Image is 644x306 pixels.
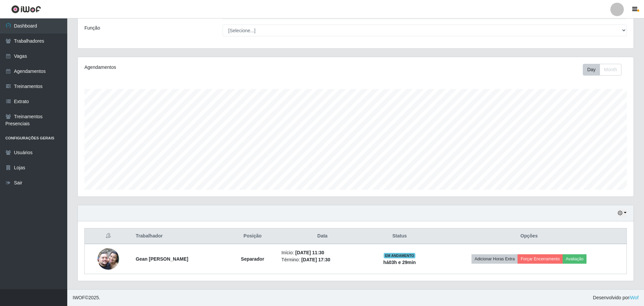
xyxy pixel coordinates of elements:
[600,64,621,76] button: Month
[73,294,100,301] span: © 2025 .
[84,25,100,32] label: Função
[471,254,518,264] button: Adicionar Horas Extra
[73,295,85,300] span: IWOF
[132,228,228,244] th: Trabalhador
[98,240,119,278] img: 1652876774989.jpeg
[295,250,324,255] time: [DATE] 11:30
[368,228,432,244] th: Status
[11,5,41,13] img: CoreUI Logo
[136,256,188,262] strong: Gean [PERSON_NAME]
[383,260,416,265] strong: há 03 h e 29 min
[563,254,586,264] button: Avaliação
[583,64,621,76] div: First group
[277,228,368,244] th: Data
[583,64,627,76] div: Toolbar with button groups
[518,254,563,264] button: Forçar Encerramento
[84,64,305,71] div: Agendamentos
[281,249,364,256] li: Início:
[228,228,277,244] th: Posição
[241,256,264,262] strong: Separador
[593,294,639,301] span: Desenvolvido por
[431,228,627,244] th: Opções
[384,253,416,258] span: EM ANDAMENTO
[301,257,330,262] time: [DATE] 17:30
[281,256,364,263] li: Término:
[629,295,639,300] a: iWof
[583,64,600,76] button: Day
